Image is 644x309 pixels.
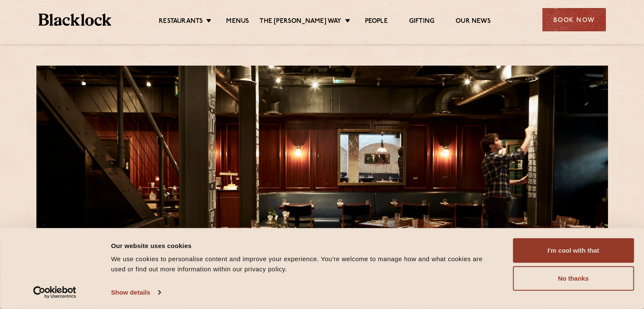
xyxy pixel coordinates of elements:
[18,286,92,299] a: Usercentrics Cookiebot - opens in a new window
[365,17,388,27] a: People
[456,17,491,27] a: Our News
[111,286,160,299] a: Show details
[111,254,494,274] div: We use cookies to personalise content and improve your experience. You're welcome to manage how a...
[226,17,249,27] a: Menus
[542,8,606,31] div: Book Now
[159,17,203,27] a: Restaurants
[409,17,434,27] a: Gifting
[513,266,634,291] button: No thanks
[39,14,112,26] img: BL_Textured_Logo-footer-cropped.svg
[513,238,634,263] button: I'm cool with that
[111,240,494,251] div: Our website uses cookies
[260,17,341,27] a: The [PERSON_NAME] Way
